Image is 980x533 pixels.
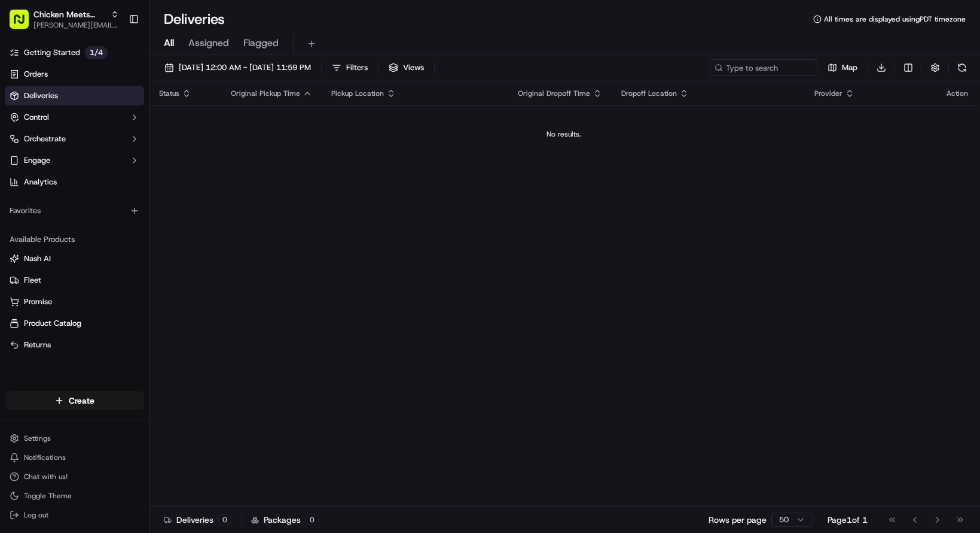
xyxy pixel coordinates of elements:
[954,59,970,76] button: Refresh
[331,89,384,98] span: Pickup Location
[10,296,139,307] a: Promise
[24,318,81,329] span: Product Catalog
[5,151,144,170] button: Engage
[24,90,58,101] span: Deliveries
[5,86,144,105] a: Deliveries
[159,59,316,76] button: [DATE] 12:00 AM - [DATE] 11:59 PM
[822,59,863,76] button: Map
[5,201,144,220] div: Favorites
[5,271,144,290] button: Fleet
[154,129,973,139] div: No results.
[164,10,225,29] h1: Deliveries
[824,14,966,24] span: All times are displayed using PDT timezone
[24,491,72,501] span: Toggle Theme
[5,507,144,523] button: Log out
[5,5,124,34] button: Chicken Meets [PERSON_NAME][PERSON_NAME][EMAIL_ADDRESS][DOMAIN_NAME]
[5,391,144,410] button: Create
[326,59,373,76] button: Filters
[10,318,139,329] a: Product Catalog
[5,230,144,249] div: Available Products
[814,89,842,98] span: Provider
[24,155,50,166] span: Engage
[5,292,144,311] button: Promise
[346,62,368,73] span: Filters
[710,59,817,76] input: Type to search
[5,172,144,192] a: Analytics
[5,43,144,62] a: Getting Started1/4
[24,134,66,144] span: Orchestrate
[5,487,144,504] button: Toggle Theme
[164,36,174,50] span: All
[5,468,144,485] button: Chat with us!
[947,89,968,98] div: Action
[33,20,119,30] button: [PERSON_NAME][EMAIL_ADDRESS][DOMAIN_NAME]
[164,514,231,526] div: Deliveries
[5,449,144,466] button: Notifications
[5,249,144,268] button: Nash AI
[179,62,311,73] span: [DATE] 12:00 AM - [DATE] 11:59 PM
[24,434,51,443] span: Settings
[842,62,857,73] span: Map
[383,59,429,76] button: Views
[24,510,48,520] span: Log out
[5,335,144,355] button: Returns
[518,89,590,98] span: Original Dropoff Time
[85,46,108,59] p: 1 / 4
[24,296,52,307] span: Promise
[24,177,57,187] span: Analytics
[5,430,144,447] button: Settings
[231,89,300,98] span: Original Pickup Time
[24,253,51,264] span: Nash AI
[10,340,139,350] a: Returns
[10,253,139,264] a: Nash AI
[218,514,231,525] div: 0
[306,514,319,525] div: 0
[251,514,319,526] div: Packages
[24,340,51,350] span: Returns
[188,36,229,50] span: Assigned
[159,89,179,98] span: Status
[5,314,144,333] button: Product Catalog
[5,129,144,149] button: Orchestrate
[621,89,677,98] span: Dropoff Location
[24,472,68,481] span: Chat with us!
[5,108,144,127] button: Control
[24,69,48,80] span: Orders
[403,62,424,73] span: Views
[709,514,767,526] p: Rows per page
[69,395,94,407] span: Create
[33,8,106,20] button: Chicken Meets [PERSON_NAME]
[24,47,80,58] span: Getting Started
[24,275,41,286] span: Fleet
[828,514,868,526] div: Page 1 of 1
[24,112,49,123] span: Control
[24,453,66,462] span: Notifications
[243,36,279,50] span: Flagged
[10,275,139,286] a: Fleet
[5,65,144,84] a: Orders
